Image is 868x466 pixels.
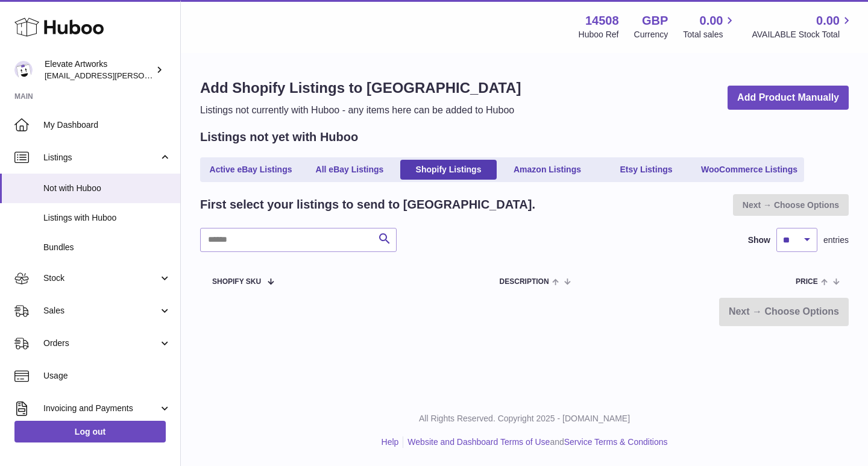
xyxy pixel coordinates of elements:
span: Description [500,278,549,286]
p: Listings not currently with Huboo - any items here can be added to Huboo [200,104,521,117]
h1: Add Shopify Listings to [GEOGRAPHIC_DATA] [200,78,521,98]
div: Elevate Artworks [45,58,153,81]
a: 0.00 Total sales [683,13,737,40]
strong: 14508 [585,13,619,29]
span: AVAILABLE Stock Total [752,29,854,40]
p: All Rights Reserved. Copyright 2025 - [DOMAIN_NAME] [190,413,858,424]
a: WooCommerce Listings [697,160,802,180]
span: Bundles [43,242,171,253]
div: Currency [634,29,668,40]
a: Add Product Manually [728,86,849,110]
span: Listings [43,152,159,163]
span: My Dashboard [43,119,171,131]
span: Stock [43,272,159,284]
label: Show [748,235,770,246]
a: Amazon Listings [499,160,596,180]
span: Listings with Huboo [43,212,171,224]
h2: Listings not yet with Huboo [200,129,358,145]
a: Website and Dashboard Terms of Use [407,437,550,447]
span: Total sales [683,29,737,40]
strong: GBP [642,13,668,29]
a: Help [382,437,399,447]
span: [EMAIL_ADDRESS][PERSON_NAME][DOMAIN_NAME] [45,71,242,80]
a: Log out [14,421,166,442]
a: Etsy Listings [598,160,694,180]
span: Invoicing and Payments [43,403,159,414]
img: conor.barry@elevateartworks.com [14,61,33,79]
span: Sales [43,305,159,316]
span: entries [823,235,849,246]
a: Service Terms & Conditions [564,437,668,447]
span: Not with Huboo [43,183,171,194]
a: Active eBay Listings [203,160,299,180]
span: Orders [43,338,159,349]
span: Shopify SKU [212,278,261,286]
div: Huboo Ref [579,29,619,40]
li: and [403,436,667,448]
span: 0.00 [816,13,840,29]
a: Shopify Listings [400,160,497,180]
span: Usage [43,370,171,382]
a: All eBay Listings [301,160,398,180]
span: Price [796,278,818,286]
span: 0.00 [700,13,723,29]
a: 0.00 AVAILABLE Stock Total [752,13,854,40]
h2: First select your listings to send to [GEOGRAPHIC_DATA]. [200,197,535,213]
